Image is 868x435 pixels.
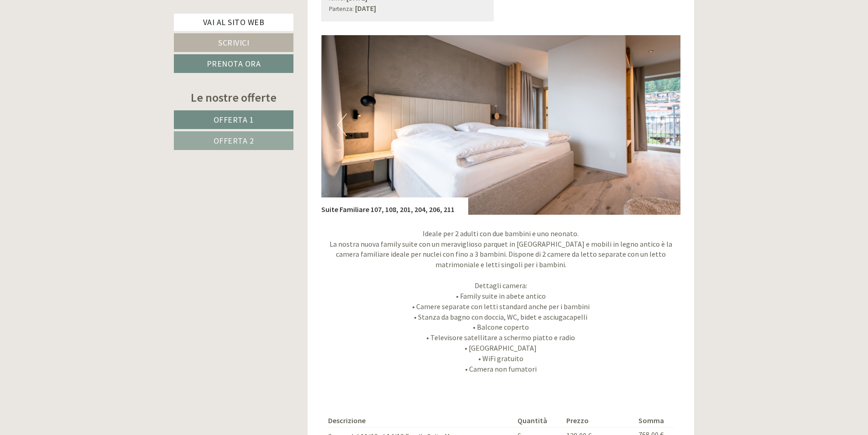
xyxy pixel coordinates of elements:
small: Partenza: [329,5,354,13]
div: Suite Familiare 107, 108, 201, 204, 206, 211 [321,197,468,215]
button: Previous [337,114,347,136]
span: Offerta 2 [214,135,254,146]
div: [DATE] [163,7,196,22]
a: Scrivici [174,33,293,52]
b: [DATE] [355,4,376,13]
button: Next [655,114,664,136]
a: Prenota ora [174,54,293,73]
div: Buon giorno, come possiamo aiutarla? [7,25,139,52]
th: Somma [635,414,674,428]
button: Invia [312,238,360,256]
small: 10:46 [14,44,134,51]
th: Quantità [514,414,563,428]
div: Le nostre offerte [174,89,293,106]
a: Vai al sito web [174,14,293,31]
th: Prezzo [563,414,635,428]
span: Offerta 1 [214,114,254,125]
img: image [321,35,681,215]
div: Inso Sonnenheim [14,26,134,34]
th: Descrizione [328,414,514,428]
p: Ideale per 2 adulti con due bambini e uno neonato. La nostra nuova family suite con un meraviglio... [321,228,681,374]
